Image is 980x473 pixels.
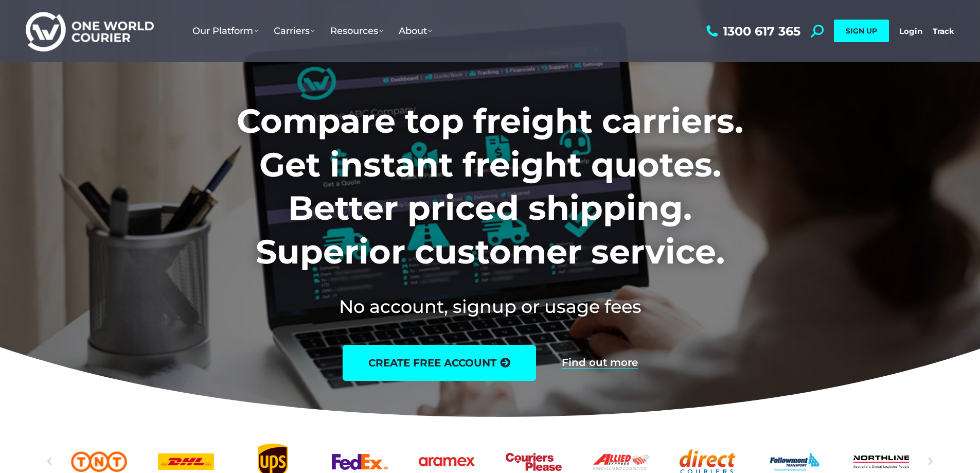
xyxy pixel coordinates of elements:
a: Login [899,26,922,36]
a: About [391,15,440,47]
a: Our Platform [185,15,266,47]
a: Resources [323,15,391,47]
a: Carriers [266,15,323,47]
a: SIGN UP [834,20,889,42]
h1: Compare top freight carriers. Get instant freight quotes. Better priced shipping. Superior custom... [169,99,811,273]
h2: No account, signup or usage fees [169,294,811,319]
span: Our Platform [192,25,258,37]
a: 1300 617 365 [704,25,800,38]
span: Carriers [274,25,315,37]
img: One World Courier [26,10,154,52]
span: SIGN UP [846,26,877,36]
span: Resources [330,25,383,37]
span: About [399,25,432,37]
a: Find out more [562,357,638,369]
a: Track [933,26,954,36]
a: create free account [343,345,536,381]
